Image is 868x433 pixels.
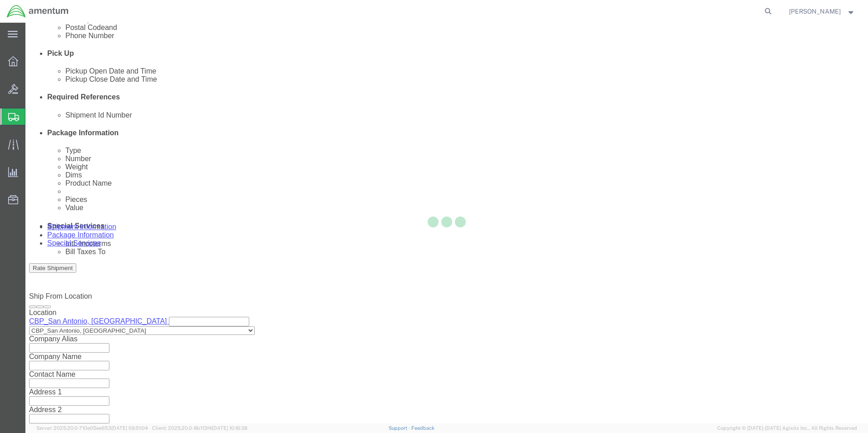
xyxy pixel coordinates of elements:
span: [DATE] 10:16:38 [212,425,247,431]
span: Server: 2025.20.0-710e05ee653 [36,425,148,431]
button: [PERSON_NAME] [789,6,856,17]
span: Client: 2025.20.0-8b113f4 [152,425,247,431]
span: Copyright © [DATE]-[DATE] Agistix Inc., All Rights Reserved [717,424,857,432]
span: ALISON GODOY [789,6,841,16]
span: [DATE] 09:51:04 [111,425,148,431]
a: Support [389,425,411,431]
img: logo [6,5,69,18]
a: Feedback [411,425,434,431]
